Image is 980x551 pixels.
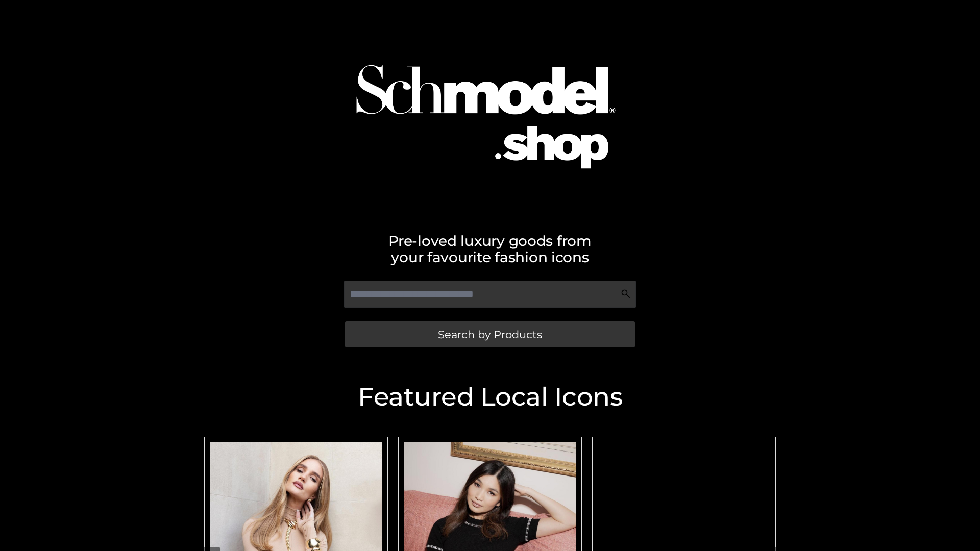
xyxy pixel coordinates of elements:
[199,384,781,410] h2: Featured Local Icons​
[345,321,635,347] a: Search by Products
[199,233,781,265] h2: Pre-loved luxury goods from your favourite fashion icons
[438,329,542,340] span: Search by Products
[621,289,631,299] img: Search Icon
